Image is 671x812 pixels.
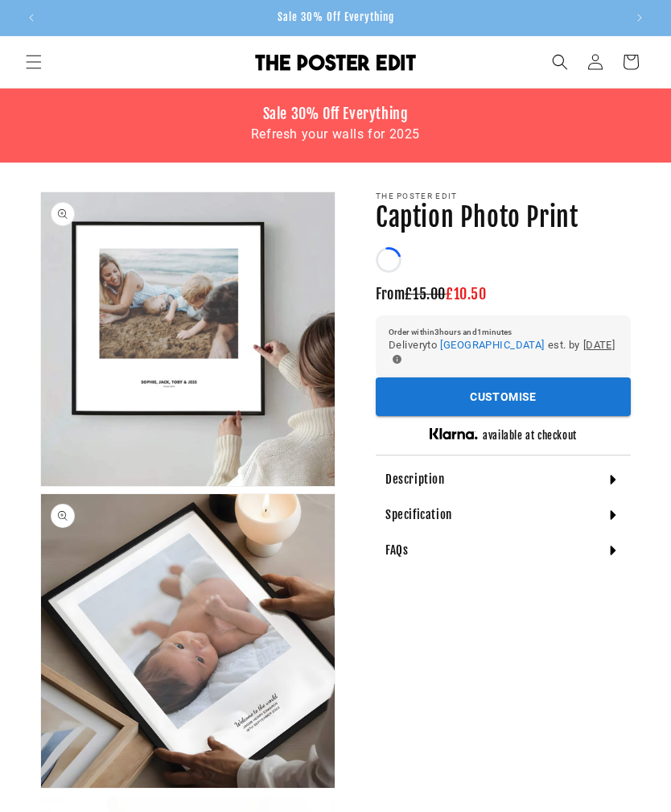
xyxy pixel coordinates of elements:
div: outlined primary button group [376,377,631,417]
button: Customise [376,377,631,417]
h4: Description [385,472,445,488]
span: Sale 30% Off Everything [278,10,394,23]
span: [DATE] [583,336,615,354]
button: [GEOGRAPHIC_DATA] [440,336,544,354]
h4: FAQs [385,542,408,559]
summary: Menu [16,44,51,80]
h4: Specification [385,507,452,523]
h5: available at checkout [483,429,577,443]
div: 1 of 3 [49,2,622,33]
summary: Search [542,44,578,80]
p: The Poster Edit [376,192,631,201]
span: [GEOGRAPHIC_DATA] [440,339,544,351]
h6: Order within 3 hours and 1 minutes [389,328,618,336]
a: The Poster Edit [249,47,422,76]
h1: Caption Photo Print [376,201,631,235]
span: est. by [548,336,580,354]
h3: From [376,285,631,303]
img: The Poster Edit [255,54,416,71]
span: £10.50 [446,285,487,303]
span: Delivery to [389,336,437,354]
div: Announcement [49,2,622,33]
span: £15.00 [405,285,446,303]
